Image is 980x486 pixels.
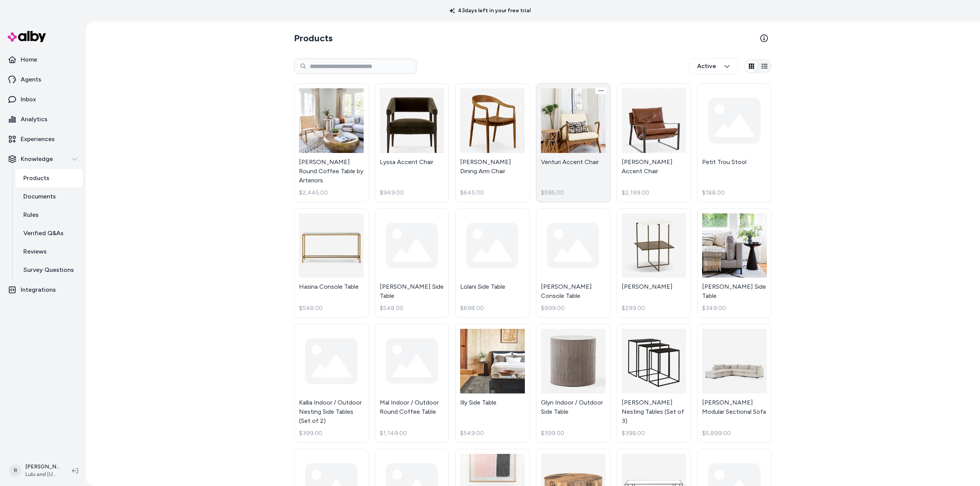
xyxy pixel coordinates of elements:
[697,208,772,318] a: Briget Side Table[PERSON_NAME] Side Table$349.00
[25,471,60,478] span: Lulu and [US_STATE]
[16,224,83,242] a: Verified Q&As
[9,465,21,477] span: R
[375,208,449,318] a: [PERSON_NAME] Side Table$548.00
[3,90,83,109] a: Inbox
[375,324,449,443] a: Mal Indoor / Outdoor Round Coffee Table$1,149.00
[536,208,611,318] a: [PERSON_NAME] Console Table$999.00
[23,174,49,183] p: Products
[21,75,41,84] p: Agents
[455,83,530,202] a: Ida Dining Arm Chair[PERSON_NAME] Dining Arm Chair$645.00
[16,242,83,261] a: Reviews
[25,463,60,471] p: [PERSON_NAME]
[617,83,691,202] a: Marlyne Leather Accent Chair[PERSON_NAME] Accent Chair$2,199.00
[21,285,56,294] p: Integrations
[536,324,611,443] a: Glyn Indoor / Outdoor Side TableGlyn Indoor / Outdoor Side Table$399.00
[294,32,333,44] h2: Products
[294,83,369,202] a: Bates Round Coffee Table by Arteriors[PERSON_NAME] Round Coffee Table by Arteriors$2,445.00
[3,50,83,69] a: Home
[455,208,530,318] a: Lolani Side Table$698.00
[3,150,83,168] button: Knowledge
[294,208,369,318] a: Hasina Console TableHasina Console Table$548.00
[5,458,66,483] button: R[PERSON_NAME]Lulu and [US_STATE]
[21,95,36,104] p: Inbox
[21,55,37,64] p: Home
[536,83,611,202] a: Venturi Accent ChairVenturi Accent Chair$595.00
[8,31,46,42] img: alby Logo
[16,261,83,279] a: Survey Questions
[445,7,535,15] p: 43 days left in your free trial
[697,324,772,443] a: Mitzi Modular Sectional Sofa[PERSON_NAME] Modular Sectional Sofa$5,899.00
[455,324,530,443] a: Illy Side TableIlly Side Table$549.00
[16,169,83,187] a: Products
[21,115,47,124] p: Analytics
[375,83,449,202] a: Lyssa Accent ChairLyssa Accent Chair$949.00
[21,154,53,164] p: Knowledge
[3,281,83,299] a: Integrations
[23,247,47,256] p: Reviews
[3,130,83,148] a: Experiences
[16,206,83,224] a: Rules
[23,229,64,238] p: Verified Q&As
[3,70,83,89] a: Agents
[21,135,55,144] p: Experiences
[617,208,691,318] a: Francesca Nightstand[PERSON_NAME]$299.00
[23,192,56,201] p: Documents
[3,110,83,128] a: Analytics
[23,265,74,275] p: Survey Questions
[23,210,39,219] p: Rules
[16,187,83,206] a: Documents
[689,58,738,74] button: Active
[617,324,691,443] a: Loletta Nesting Tables (Set of 3)[PERSON_NAME] Nesting Tables (Set of 3)$398.00
[697,83,772,202] a: Petit Trou Stool$188.00
[294,324,369,443] a: Kallia Indoor / Outdoor Nesting Side Tables (Set of 2)$399.00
